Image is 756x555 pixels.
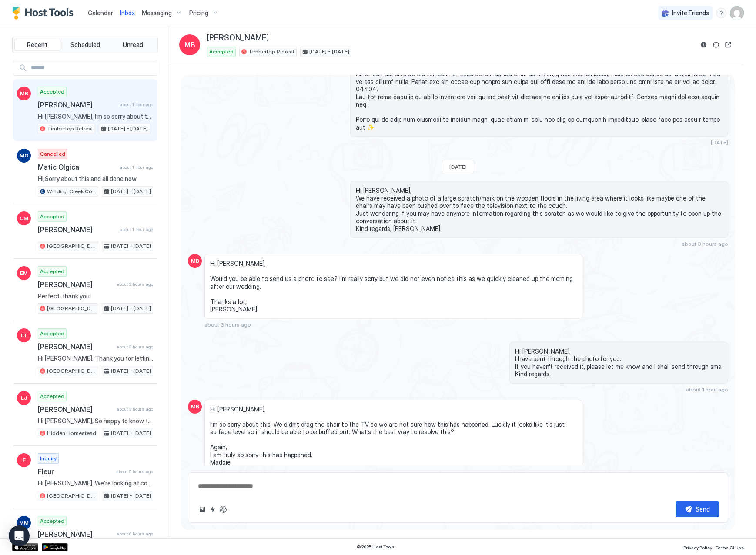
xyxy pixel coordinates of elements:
[38,163,116,171] span: Matic Olgica
[210,405,577,466] span: Hi [PERSON_NAME], I’m so sorry about this. We didn’t drag the chair to the TV so we are not sure ...
[218,504,228,515] button: ChatGPT Auto Reply
[716,8,726,18] div: menu
[12,543,38,551] a: App Store
[209,48,234,56] span: Accepted
[20,152,29,160] span: MO
[38,100,116,109] span: [PERSON_NAME]
[40,517,64,525] span: Accepted
[19,519,29,527] span: MM
[38,225,116,234] span: [PERSON_NAME]
[117,281,153,287] span: about 2 hours ago
[189,9,208,17] span: Pricing
[683,542,712,552] a: Privacy Policy
[12,7,77,20] a: Host Tools Logo
[40,150,65,158] span: Cancelled
[248,48,294,56] span: Timbertop Retreat
[111,187,151,195] span: [DATE] - [DATE]
[38,354,153,362] span: Hi [PERSON_NAME], Thank you for letting us know. Safe travels home. :) Kind regards, [PERSON_NAME].
[676,501,719,517] button: Send
[88,8,113,17] a: Calendar
[40,392,64,400] span: Accepted
[142,9,172,17] span: Messaging
[210,260,577,313] span: Hi [PERSON_NAME], Would you be able to send us a photo to see? I’m really sorry but we did not ev...
[683,545,712,550] span: Privacy Policy
[40,88,64,96] span: Accepted
[120,102,153,107] span: about 1 hour ago
[38,342,113,351] span: [PERSON_NAME]
[47,125,93,133] span: Timbertop Retreat
[716,542,744,552] a: Terms Of Use
[515,348,723,378] span: Hi [PERSON_NAME], I have sent through the photo for you. If you haven't received it, please let m...
[47,367,96,375] span: [GEOGRAPHIC_DATA]
[309,48,349,56] span: [DATE] - [DATE]
[38,113,153,120] span: Hi [PERSON_NAME], I’m so sorry about this. We didn’t drag the chair to the TV so we are not sure ...
[723,40,733,50] button: Open reservation
[23,456,26,464] span: F
[40,213,64,221] span: Accepted
[184,40,195,50] span: MB
[123,41,143,49] span: Unread
[207,33,269,43] span: [PERSON_NAME]
[191,403,199,411] span: MB
[42,543,68,551] a: Google Play Store
[62,39,108,51] button: Scheduled
[27,41,47,49] span: Recent
[38,405,113,414] span: [PERSON_NAME]
[672,9,709,17] span: Invite Friends
[38,175,153,183] span: Hi,Sorry about this and all done now
[699,40,709,50] button: Reservation information
[110,39,156,51] button: Unread
[38,530,113,538] span: [PERSON_NAME]
[197,504,207,515] button: Upload image
[356,187,723,232] span: Hi [PERSON_NAME], We have received a photo of a large scratch/mark on the wooden floors in the li...
[117,406,153,412] span: about 3 hours ago
[40,330,64,338] span: Accepted
[116,469,153,475] span: about 5 hours ago
[716,545,744,550] span: Terms Of Use
[696,505,710,514] div: Send
[711,40,721,50] button: Sync reservation
[12,37,158,53] div: tab-group
[682,241,728,247] span: about 3 hours ago
[70,41,100,49] span: Scheduled
[47,187,96,195] span: Winding Creek Cottage
[20,269,28,277] span: EM
[207,504,218,515] button: Quick reply
[40,267,64,275] span: Accepted
[38,292,153,300] span: Perfect, thank you!
[47,242,96,250] span: [GEOGRAPHIC_DATA]
[117,531,153,537] span: about 6 hours ago
[111,429,151,437] span: [DATE] - [DATE]
[111,242,151,250] span: [DATE] - [DATE]
[449,164,467,170] span: [DATE]
[117,344,153,350] span: about 3 hours ago
[111,367,151,375] span: [DATE] - [DATE]
[9,525,30,546] div: Open Intercom Messenger
[88,9,113,17] span: Calendar
[14,39,60,51] button: Recent
[120,9,135,17] span: Inbox
[686,386,728,393] span: about 1 hour ago
[38,479,153,487] span: Hi [PERSON_NAME]. We’re looking at coming to [GEOGRAPHIC_DATA] [DATE]-[DATE]. I see that there is...
[21,394,27,402] span: LJ
[191,257,199,265] span: MB
[38,467,113,476] span: Fleur
[730,6,744,20] div: User profile
[111,492,151,500] span: [DATE] - [DATE]
[711,139,728,146] span: [DATE]
[120,164,153,170] span: about 1 hour ago
[47,492,96,500] span: [GEOGRAPHIC_DATA]
[27,60,157,75] input: Input Field
[20,214,28,222] span: CM
[120,227,153,232] span: about 1 hour ago
[204,321,251,328] span: about 3 hours ago
[47,304,96,312] span: [GEOGRAPHIC_DATA]
[120,8,135,17] a: Inbox
[38,417,153,425] span: Hi [PERSON_NAME], So happy to know that you enjoyed your stay. :) Safe travels home. Kind regards...
[111,304,151,312] span: [DATE] - [DATE]
[20,90,28,97] span: MB
[108,125,148,133] span: [DATE] - [DATE]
